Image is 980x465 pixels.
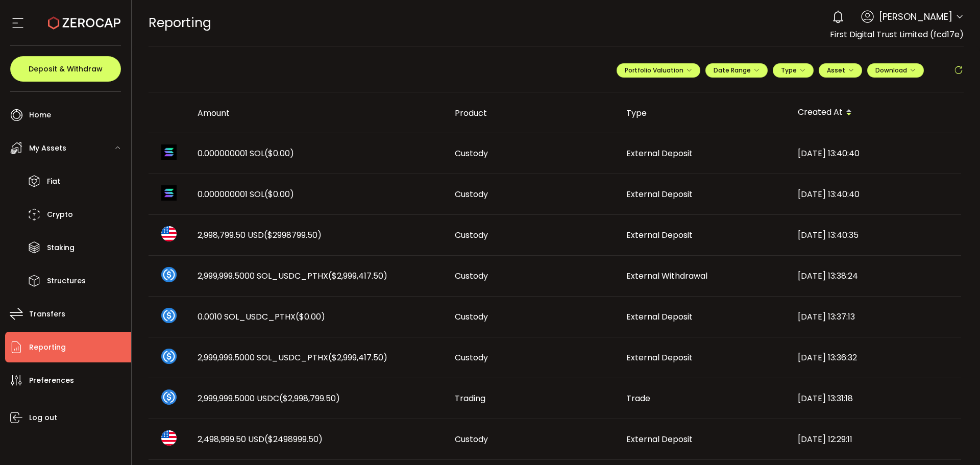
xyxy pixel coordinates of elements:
[161,267,177,282] img: sol_usdc_pthx_portfolio.png
[264,188,294,200] span: ($0.00)
[264,229,322,241] span: ($2998799.50)
[279,393,340,404] span: ($2,998,799.50)
[790,229,961,241] div: [DATE] 13:40:35
[198,270,387,282] span: 2,999,999.5000 SOL_USDC_PTHX
[790,433,961,445] div: [DATE] 12:29:11
[198,393,340,404] span: 2,999,999.5000 USDC
[819,63,862,78] button: Asset
[626,188,693,200] span: External Deposit
[29,307,65,322] span: Transfers
[29,141,66,156] span: My Assets
[161,349,177,364] img: sol_usdc_pthx_portfolio.png
[827,66,845,75] span: Asset
[929,416,980,465] iframe: Chat Widget
[790,311,961,323] div: [DATE] 13:37:13
[830,29,964,40] span: First Digital Trust Limited (fcd17e)
[626,311,693,323] span: External Deposit
[47,174,60,189] span: Fiat
[189,107,447,119] div: Amount
[626,229,693,241] span: External Deposit
[455,270,488,282] span: Custody
[790,188,961,200] div: [DATE] 13:40:40
[879,10,952,23] span: [PERSON_NAME]
[790,104,961,121] div: Created At
[198,188,294,200] span: 0.000000001 SOL
[773,63,814,78] button: Type
[296,311,325,323] span: ($0.00)
[47,207,73,222] span: Crypto
[790,352,961,363] div: [DATE] 13:36:32
[618,107,790,119] div: Type
[47,240,75,255] span: Staking
[10,56,121,82] button: Deposit & Withdraw
[198,433,323,445] span: 2,498,999.50 USD
[264,148,294,159] span: ($0.00)
[626,148,693,159] span: External Deposit
[455,433,488,445] span: Custody
[29,108,51,123] span: Home
[29,410,57,425] span: Log out
[705,63,768,78] button: Date Range
[714,66,759,75] span: Date Range
[198,148,294,159] span: 0.000000001 SOL
[455,148,488,159] span: Custody
[29,373,74,388] span: Preferences
[455,229,488,241] span: Custody
[781,66,805,75] span: Type
[149,14,211,32] span: Reporting
[198,229,322,241] span: 2,998,799.50 USD
[161,308,177,323] img: sol_usdc_pthx_portfolio.png
[161,389,177,405] img: usdc_portfolio.svg
[626,433,693,445] span: External Deposit
[455,188,488,200] span: Custody
[161,185,177,201] img: sol_portfolio.png
[29,65,103,72] span: Deposit & Withdraw
[790,270,961,282] div: [DATE] 13:38:24
[29,340,66,355] span: Reporting
[328,352,387,363] span: ($2,999,417.50)
[455,311,488,323] span: Custody
[264,433,323,445] span: ($2498999.50)
[328,270,387,282] span: ($2,999,417.50)
[875,66,916,75] span: Download
[161,430,177,446] img: usd_portfolio.svg
[626,352,693,363] span: External Deposit
[617,63,700,78] button: Portfolio Valuation
[625,66,692,75] span: Portfolio Valuation
[198,352,387,363] span: 2,999,999.5000 SOL_USDC_PTHX
[867,63,924,78] button: Download
[626,270,707,282] span: External Withdrawal
[790,393,961,404] div: [DATE] 13:31:18
[198,311,325,323] span: 0.0010 SOL_USDC_PTHX
[455,393,485,404] span: Trading
[455,352,488,363] span: Custody
[626,393,650,404] span: Trade
[447,107,618,119] div: Product
[790,148,961,159] div: [DATE] 13:40:40
[161,144,177,160] img: sol_portfolio.png
[161,226,177,241] img: usd_portfolio.svg
[47,274,86,288] span: Structures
